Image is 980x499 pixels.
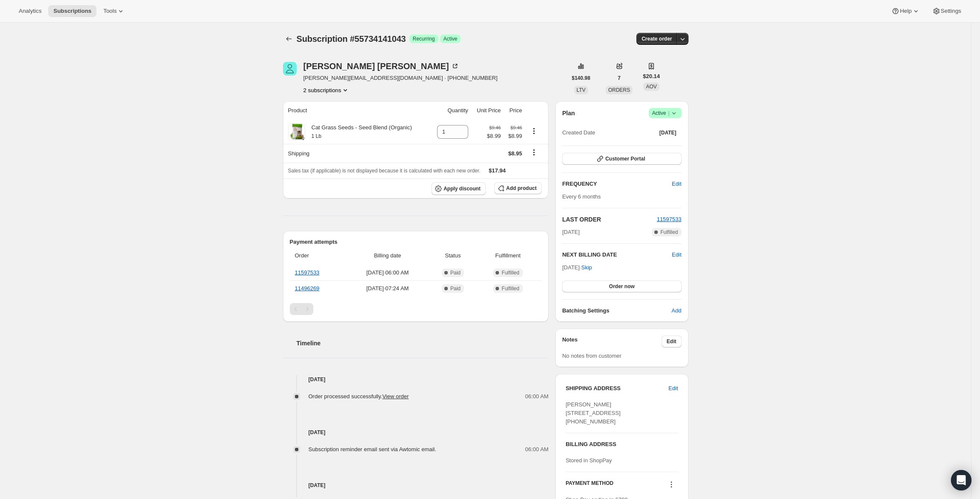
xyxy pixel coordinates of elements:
[382,393,409,400] a: View order
[663,382,683,395] button: Edit
[443,35,458,42] span: Active
[525,445,548,454] span: 06:00 AM
[487,132,501,140] span: $8.99
[657,216,682,222] a: 11597533
[450,285,461,292] span: Paid
[506,185,537,192] span: Add product
[612,72,626,84] button: 7
[290,238,542,246] h2: Payment attempts
[900,8,911,15] span: Help
[659,129,677,136] span: [DATE]
[303,86,350,94] button: Product actions
[951,470,971,490] div: Open Intercom Messenger
[53,8,91,15] span: Subscriptions
[662,336,682,347] button: Edit
[14,5,47,17] button: Analytics
[566,480,613,491] h3: PAYMENT METHOD
[349,251,426,260] span: Billing date
[432,251,474,260] span: Status
[489,167,506,174] span: $17.94
[98,5,130,17] button: Tools
[508,150,522,157] span: $8.95
[562,280,681,292] button: Order now
[672,251,681,259] button: Edit
[527,148,541,157] button: Shipping actions
[494,182,542,194] button: Add product
[562,180,672,188] h2: FREQUENCY
[657,215,682,224] button: 11597533
[503,101,525,120] th: Price
[48,5,96,17] button: Subscriptions
[506,132,522,140] span: $8.99
[290,246,346,265] th: Order
[886,5,925,17] button: Help
[479,251,537,260] span: Fulfillment
[636,33,677,45] button: Create order
[572,75,590,82] span: $140.98
[312,133,321,139] small: 1 Lb
[297,34,406,44] span: Subscription #55734141043
[605,155,645,162] span: Customer Portal
[430,101,471,120] th: Quantity
[527,126,541,136] button: Product actions
[566,457,612,464] span: Stored in ShopPay
[608,87,630,93] span: ORDERS
[562,336,662,347] h3: Notes
[283,101,430,120] th: Product
[562,353,621,359] span: No notes from customer
[562,306,671,315] h6: Batching Settings
[489,125,501,130] small: $9.46
[672,180,681,188] span: Edit
[510,125,522,130] small: $9.46
[666,304,686,318] button: Add
[502,269,519,276] span: Fulfilled
[562,109,575,117] h2: Plan
[303,74,498,82] span: [PERSON_NAME][EMAIL_ADDRESS][DOMAIN_NAME] · [PHONE_NUMBER]
[927,5,966,17] button: Settings
[309,393,409,400] span: Order processed successfully.
[562,215,656,224] h2: LAST ORDER
[566,440,678,449] h3: BILLING ADDRESS
[305,123,412,140] div: Cat Grass Seeds - Seed Blend (Organic)
[562,153,681,165] button: Customer Portal
[566,384,668,393] h3: SHIPPING ADDRESS
[646,84,656,90] span: AOV
[643,72,660,81] span: $20.14
[283,375,549,384] h4: [DATE]
[309,446,437,452] span: Subscription reminder email sent via Awtomic email.
[941,8,961,15] span: Settings
[576,261,597,274] button: Skip
[618,75,621,82] span: 7
[297,339,549,347] h2: Timeline
[283,428,549,437] h4: [DATE]
[642,35,672,42] span: Create order
[283,33,295,45] button: Subscriptions
[349,268,426,277] span: [DATE] · 06:00 AM
[609,283,635,290] span: Order now
[654,127,682,139] button: [DATE]
[668,110,669,117] span: |
[471,101,503,120] th: Unit Price
[652,109,678,117] span: Active
[288,168,481,174] span: Sales tax (if applicable) is not displayed because it is calculated with each new order.
[450,269,461,276] span: Paid
[283,481,549,490] h4: [DATE]
[443,185,481,192] span: Apply discount
[432,182,486,195] button: Apply discount
[667,177,686,191] button: Edit
[660,229,678,236] span: Fulfilled
[667,338,677,345] span: Edit
[288,123,305,140] img: product img
[562,128,595,137] span: Created Date
[19,8,41,15] span: Analytics
[671,306,681,315] span: Add
[290,303,542,315] nav: Pagination
[103,8,117,15] span: Tools
[502,285,519,292] span: Fulfilled
[668,384,678,393] span: Edit
[349,284,426,293] span: [DATE] · 07:24 AM
[562,264,592,271] span: [DATE] ·
[525,392,548,401] span: 06:00 AM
